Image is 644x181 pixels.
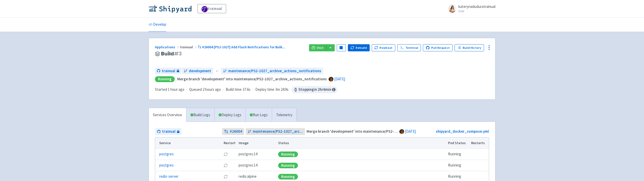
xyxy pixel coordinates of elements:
small: User [458,9,495,13]
th: Restart [222,138,237,149]
span: 3m 24.9s [275,87,289,93]
strong: Merge branch 'development' into maintenance/PS2-1027_archive_actions_notifications [177,77,327,81]
td: Running [446,160,470,171]
a: Run Logs [245,108,272,122]
a: Build History [455,44,484,51]
span: trainual [180,45,198,49]
time: 1 hour ago [168,87,184,92]
button: Restart pod [224,152,228,156]
td: Running [446,149,470,160]
button: Pause [337,44,346,51]
a: [DATE] [334,77,345,81]
a: Build Logs [186,108,214,122]
a: katerynaduduratrainual User [445,5,495,13]
a: Applications [155,45,180,49]
span: development [189,68,211,74]
span: Deploy time [255,87,274,93]
span: Build time [226,87,242,93]
button: Restart pod [224,163,228,168]
span: postgres:14 [239,162,257,168]
button: Rebuild [348,44,370,51]
a: postgres [159,151,174,157]
a: Develop [149,18,166,32]
a: [DATE] [405,129,416,134]
span: trainual [162,129,175,134]
span: ← [215,68,219,74]
a: development [182,68,213,74]
img: Shipyard logo [149,5,191,13]
div: · · · [155,86,337,93]
span: postgres:14 [239,151,257,157]
a: trainual [155,68,181,74]
button: Rowboat [372,44,396,51]
a: Terminal [397,44,421,51]
a: Services Overview [149,108,186,122]
a: Pull Request [423,44,453,51]
span: # 3 [174,50,182,57]
span: maintenance/PS2-1027_archive_actions_notifications [253,129,303,134]
span: trainual [162,68,175,74]
div: Running [278,152,298,157]
button: Restart pod [224,175,228,179]
a: Deploy Logs [214,108,245,122]
a: trainual [198,4,226,13]
strong: # 26004 [230,129,242,134]
a: maintenance/PS2-1027_archive_actions_notifications [246,128,305,135]
span: katerynaduduratrainual [458,4,495,9]
span: Started [155,87,184,92]
a: shipyard_docker_compose.yml [436,129,489,134]
a: trainual [155,128,182,135]
span: 37.6s [243,87,251,93]
th: Service [155,138,222,149]
span: redis:alpine [239,174,257,179]
time: 2 hours ago [203,87,221,92]
span: Stopping in 2 hr 6 min [292,86,337,93]
div: Running [278,174,298,179]
div: Running [278,163,298,168]
div: Running [155,76,175,82]
strong: Merge branch 'development' into maintenance/PS2-1027_archive_actions_notifications [307,129,456,134]
th: Image [237,138,277,149]
span: Queued [189,87,221,92]
a: Visit [309,44,326,51]
a: postgres [159,162,174,168]
a: #26004 [PS2-1027] Add Flash Notifications for Bulk... [198,45,286,49]
span: Visit [317,46,324,50]
th: Pod Status [446,138,470,149]
a: maintenance/PS2-1027_archive_actions_notifications [221,68,323,74]
th: Restarts [470,138,489,149]
span: Build [161,51,182,57]
span: maintenance/PS2-1027_archive_actions_notifications [228,68,321,74]
span: #26004 [PS2-1027] Add Flash Notifications for Bulk ... [202,45,285,49]
a: redis-server [159,174,178,179]
a: Telemetry [272,108,296,122]
th: Status [277,138,446,149]
a: #26004 [222,128,244,135]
